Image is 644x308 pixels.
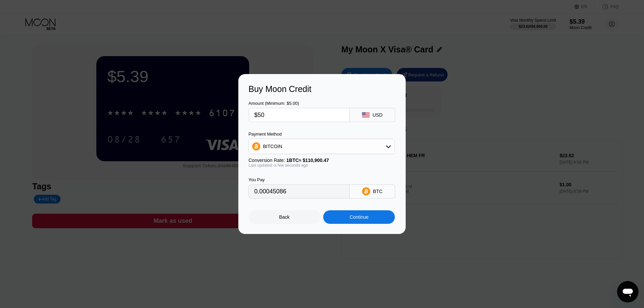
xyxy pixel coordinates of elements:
[617,281,639,303] iframe: Bouton de lancement de la fenêtre de messagerie
[248,84,396,94] div: Buy Moon Credit
[248,158,395,163] div: Conversion Rate:
[248,132,395,137] div: Payment Method
[373,189,382,194] div: BTC
[248,210,320,224] div: Back
[286,158,329,163] span: 1 BTC ≈ $110,900.47
[263,144,282,149] div: BITCOIN
[323,210,395,224] div: Continue
[248,177,350,182] div: You Pay
[249,140,395,153] div: BITCOIN
[248,101,350,106] div: Amount (Minimum: $5.00)
[373,112,383,118] div: USD
[279,214,290,220] div: Back
[248,163,395,168] div: Last updated: a few seconds ago
[254,108,344,122] input: $0.00
[350,214,368,220] div: Continue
